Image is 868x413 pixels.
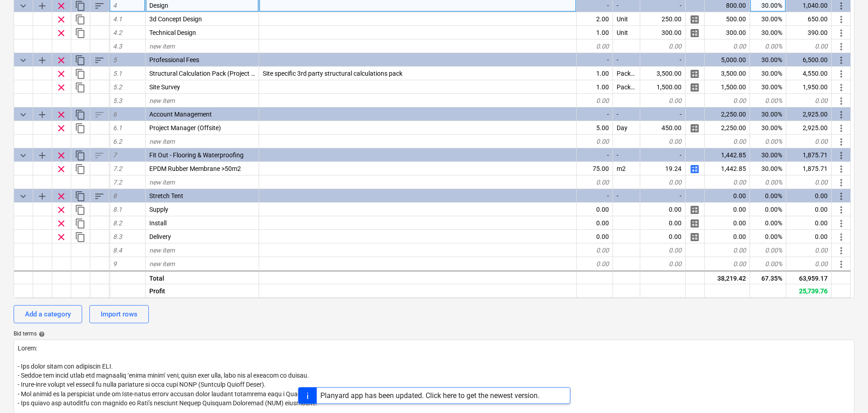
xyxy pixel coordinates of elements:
div: - [577,148,613,162]
span: More actions [836,14,847,25]
div: Package [613,67,640,80]
div: 0.00 [640,175,686,189]
div: 390.00 [786,26,832,39]
div: 0.00% [750,203,786,216]
div: 0.00 [705,175,750,189]
button: Add a category [14,305,82,323]
div: 0.00 [640,203,686,216]
iframe: Chat Widget [823,369,868,413]
span: 7.2 [113,165,122,172]
div: 2,250.00 [705,121,750,135]
span: More actions [836,55,847,66]
span: Manage detailed breakdown for the row [689,164,700,175]
span: Remove row [56,191,67,202]
span: 7 [113,151,117,159]
div: 650.00 [786,12,832,26]
span: 4 [113,2,117,9]
span: Duplicate row [75,14,86,25]
div: 0.00% [750,39,786,53]
div: - [613,148,640,162]
span: Remove row [56,123,67,134]
div: 1,500.00 [705,80,750,94]
div: 0.00% [750,135,786,148]
span: 4.2 [113,29,122,36]
span: 6.2 [113,138,122,145]
span: Add sub category to row [37,191,48,202]
div: 67.35% [750,270,786,284]
span: 5.1 [113,70,122,77]
span: Manage detailed breakdown for the row [689,82,700,93]
span: Remove row [56,68,67,79]
span: Sort rows within category [94,0,105,11]
div: 0.00 [786,94,832,107]
span: More actions [836,68,847,79]
div: 63,959.17 [786,270,832,284]
div: 1,442.85 [705,148,750,162]
div: Profit [146,284,259,297]
div: 0.00 [577,203,613,216]
div: 3,500.00 [705,67,750,80]
div: 0.00 [640,135,686,148]
div: 0.00 [705,39,750,53]
div: 4,550.00 [786,67,832,80]
div: - [613,107,640,121]
div: - [640,53,686,67]
span: Stretch Tent [149,192,183,199]
div: 0.00 [577,175,613,189]
div: 0.00% [750,230,786,243]
div: 0.00 [786,175,832,189]
div: Unit [613,26,640,39]
span: Remove row [56,164,67,175]
span: More actions [836,204,847,215]
div: 0.00 [786,257,832,271]
div: 0.00% [750,94,786,107]
span: Duplicate category [75,191,86,202]
div: 0.00 [577,230,613,243]
span: More actions [836,123,847,134]
div: 30.00% [750,121,786,135]
div: 300.00 [705,26,750,39]
span: More actions [836,177,847,188]
div: 1.00 [577,26,613,39]
span: 8.3 [113,233,122,240]
span: EPDM Rubber Membrane >50m2 [149,165,241,172]
div: 5.00 [577,121,613,135]
span: 8.4 [113,247,122,254]
div: 1,950.00 [786,80,832,94]
span: Account Management [149,111,212,118]
div: 2,925.00 [786,107,832,121]
div: 25,739.76 [786,284,832,297]
div: Package [613,80,640,94]
span: Design [149,2,168,9]
span: Technical Design [149,29,196,36]
div: 30.00% [750,162,786,175]
span: Remove row [56,14,67,25]
div: 0.00 [705,203,750,216]
div: Planyard app has been updated. Click here to get the newest version. [320,391,539,400]
div: 0.00% [750,175,786,189]
span: More actions [836,218,847,229]
span: Remove row [56,109,67,120]
span: More actions [836,96,847,107]
div: 1,442.85 [705,162,750,175]
div: 0.00 [640,39,686,53]
div: 0.00 [786,39,832,53]
span: Duplicate row [75,164,86,175]
span: Remove row [56,232,67,243]
div: 1.00 [577,80,613,94]
div: 30.00% [750,67,786,80]
div: Bid terms [14,330,854,338]
div: 0.00 [786,230,832,243]
span: Sort rows within category [94,191,105,202]
span: new item [149,247,175,254]
span: Collapse category [18,150,29,161]
div: 0.00 [640,257,686,271]
span: More actions [836,259,847,270]
span: Supply [149,206,168,213]
span: Duplicate row [75,204,86,215]
div: 0.00 [705,216,750,230]
div: 0.00 [705,135,750,148]
div: 0.00% [750,189,786,203]
span: 9 [113,260,117,267]
span: Remove row [56,28,67,39]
